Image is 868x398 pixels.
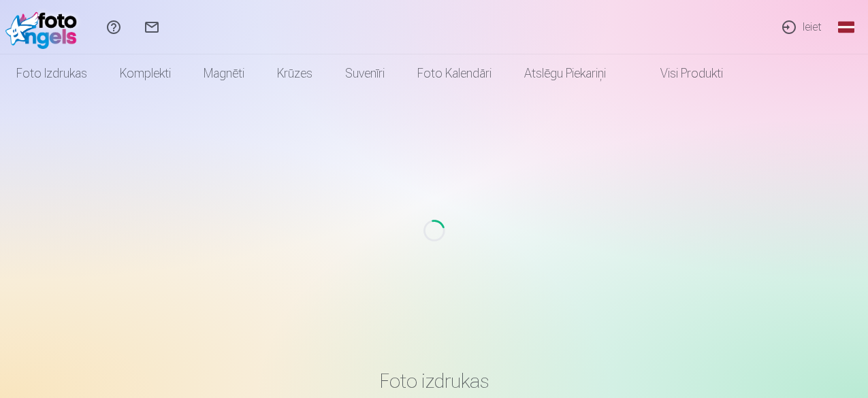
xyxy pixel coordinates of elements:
[401,54,508,93] a: Foto kalendāri
[187,54,261,93] a: Magnēti
[622,54,739,93] a: Visi produkti
[508,54,622,93] a: Atslēgu piekariņi
[329,54,401,93] a: Suvenīri
[261,54,329,93] a: Krūzes
[103,54,187,93] a: Komplekti
[5,5,84,49] img: /fa1
[37,369,832,393] h3: Foto izdrukas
